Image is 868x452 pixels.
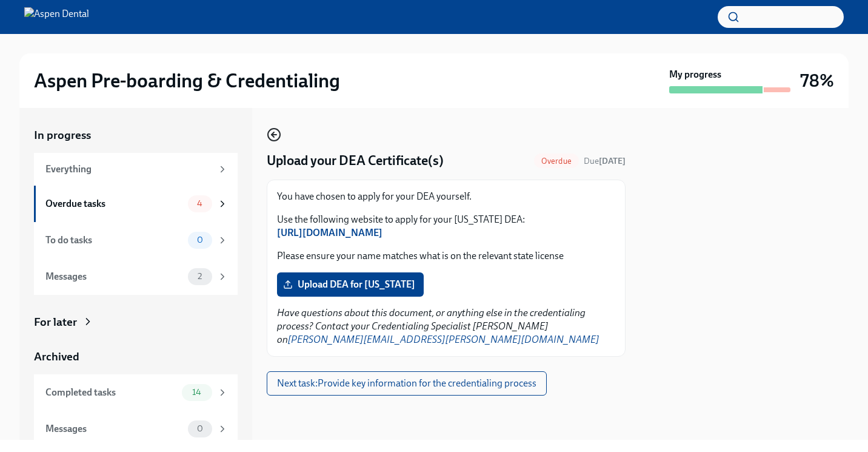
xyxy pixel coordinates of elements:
div: Overdue tasks [45,197,183,211]
div: To do tasks [45,234,183,247]
div: Messages [45,422,183,436]
h3: 78% [800,70,834,92]
span: Overdue [534,157,579,166]
a: To do tasks0 [34,222,238,258]
p: You have chosen to apply for your DEA yourself. [277,190,615,203]
em: Have questions about this document, or anything else in the credentialing process? Contact your C... [277,307,599,345]
div: Completed tasks [45,386,177,399]
a: Messages2 [34,258,238,295]
label: Upload DEA for [US_STATE] [277,272,424,297]
a: [PERSON_NAME][EMAIL_ADDRESS][PERSON_NAME][DOMAIN_NAME] [288,334,599,345]
span: 14 [185,388,209,397]
strong: [DATE] [599,156,626,166]
h4: Upload your DEA Certificate(s) [267,152,444,170]
strong: My progress [669,68,721,81]
span: 0 [190,424,210,433]
img: Aspen Dental [24,7,89,27]
div: For later [34,314,77,330]
span: Due [584,156,626,166]
p: Use the following website to apply for your [US_STATE] DEA: [277,213,615,240]
div: Everything [45,163,212,176]
span: August 31st, 2025 10:00 [584,155,626,167]
span: 4 [190,199,210,208]
a: In progress [34,127,238,143]
a: For later [34,314,238,330]
span: 0 [190,235,210,245]
h2: Aspen Pre-boarding & Credentialing [34,69,340,93]
span: 2 [190,272,209,281]
div: Messages [45,270,183,283]
a: Messages0 [34,411,238,447]
a: Completed tasks14 [34,374,238,411]
a: [URL][DOMAIN_NAME] [277,227,382,238]
a: Everything [34,153,238,186]
span: Next task : Provide key information for the credentialing process [277,377,536,390]
span: Upload DEA for [US_STATE] [285,278,415,291]
p: Please ensure your name matches what is on the relevant state license [277,249,615,263]
a: Archived [34,349,238,365]
a: Overdue tasks4 [34,186,238,222]
button: Next task:Provide key information for the credentialing process [267,371,547,396]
